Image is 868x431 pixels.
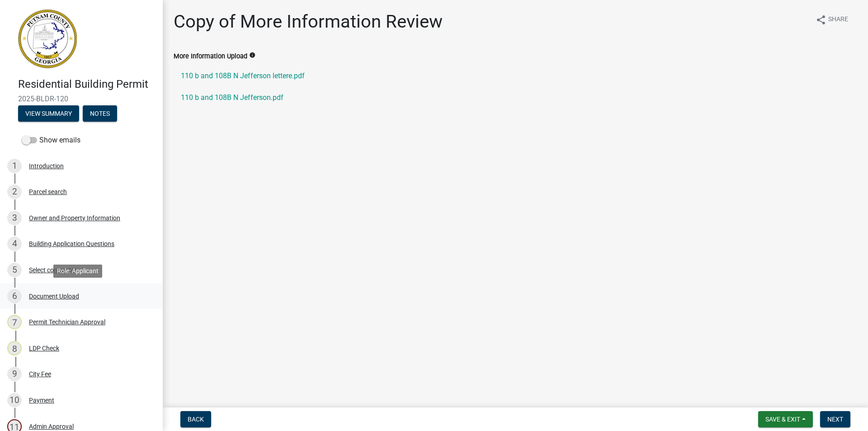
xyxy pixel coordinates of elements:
div: Permit Technician Approval [29,319,105,325]
button: Save & Exit [758,411,813,427]
h4: Residential Building Permit [18,78,156,91]
span: Back [188,416,204,423]
button: View Summary [18,105,79,122]
button: Back [180,411,211,427]
wm-modal-confirm: Summary [18,110,79,118]
span: Next [827,416,843,423]
div: Admin Approval [29,423,74,430]
div: LDP Check [29,345,59,351]
wm-modal-confirm: Notes [83,110,117,118]
div: 9 [7,367,22,381]
div: Parcel search [29,189,67,195]
div: City Fee [29,371,51,377]
div: 7 [7,315,22,329]
div: Document Upload [29,293,79,299]
div: Payment [29,397,54,403]
div: 1 [7,159,22,173]
i: share [816,14,826,25]
span: Save & Exit [765,416,800,423]
label: More Information Upload [174,53,247,60]
div: 3 [7,211,22,225]
span: Share [828,14,848,25]
label: Show emails [22,135,80,146]
div: 6 [7,289,22,303]
div: 4 [7,237,22,251]
button: Next [820,411,850,427]
div: 10 [7,393,22,407]
button: Notes [83,105,117,122]
div: 8 [7,341,22,355]
img: Putnam County, Georgia [18,9,77,68]
div: Introduction [29,163,64,169]
span: 2025-BLDR-120 [18,95,145,103]
a: 110 b and 108B N Jefferson.pdf [174,87,857,109]
i: info [249,52,255,58]
h1: Copy of More Information Review [174,11,443,33]
div: Owner and Property Information [29,215,120,221]
div: 2 [7,185,22,199]
button: shareShare [808,11,855,28]
div: 5 [7,263,22,277]
div: Building Application Questions [29,241,114,247]
div: Select contractor [29,267,77,273]
a: 110 b and 108B N Jefferson lettere.pdf [174,65,857,87]
div: Role: Applicant [53,265,102,278]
